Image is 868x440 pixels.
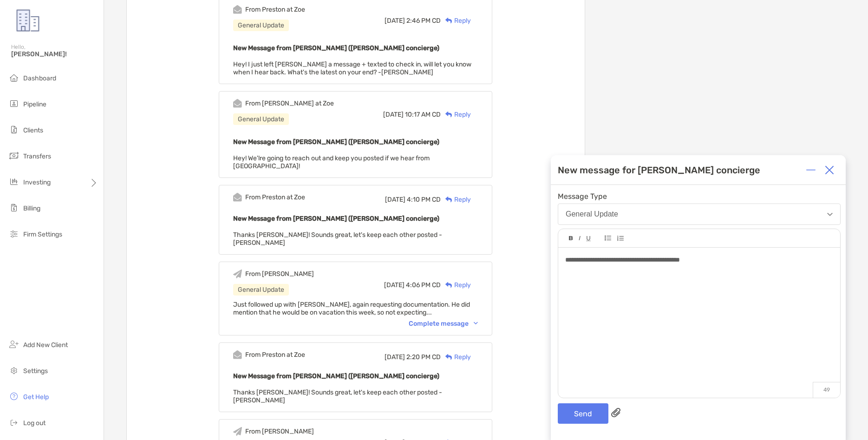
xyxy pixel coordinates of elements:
img: Editor control icon [579,236,581,241]
div: New message for [PERSON_NAME] concierge [558,164,760,176]
span: Thanks [PERSON_NAME]! Sounds great, let's keep each other posted -[PERSON_NAME] [233,388,442,404]
div: From Preston at Zoe [245,351,305,359]
img: paperclip attachments [611,408,620,417]
p: 49 [813,382,840,398]
div: Complete message [409,320,478,328]
img: Event icon [233,350,242,359]
img: Chevron icon [474,322,478,325]
span: 4:06 PM CD [406,281,441,289]
div: Reply [441,195,471,204]
span: Log out [23,419,46,427]
button: Send [558,403,608,424]
img: billing icon [8,202,20,213]
img: Reply icon [445,354,452,360]
div: From Preston at Zoe [245,6,305,13]
img: Reply icon [445,282,452,288]
img: add_new_client icon [8,339,20,350]
span: Just followed up with [PERSON_NAME], again requesting documentation. He did mention that he would... [233,301,470,316]
img: transfers icon [8,150,20,161]
button: General Update [558,204,841,225]
img: clients icon [8,124,20,135]
div: From [PERSON_NAME] [245,427,314,435]
span: Investing [23,178,51,186]
img: investing icon [8,176,20,187]
span: Dashboard [23,74,56,82]
span: 2:20 PM CD [406,353,441,361]
div: General Update [566,210,618,218]
span: [DATE] [385,353,405,361]
span: Message Type [558,192,841,201]
span: Thanks [PERSON_NAME]! Sounds great, let's keep each other posted -[PERSON_NAME] [233,231,442,247]
img: Reply icon [445,197,452,203]
img: Event icon [233,427,242,436]
div: General Update [233,284,289,296]
b: New Message from [PERSON_NAME] ([PERSON_NAME] concierge) [233,138,439,146]
div: Reply [441,110,471,119]
span: Transfers [23,152,51,160]
span: 10:17 AM CD [405,111,441,118]
div: From [PERSON_NAME] [245,270,314,278]
img: Event icon [233,5,242,14]
img: logout icon [8,417,20,428]
div: General Update [233,20,289,31]
img: Zoe Logo [11,4,45,37]
div: Reply [441,16,471,26]
img: Reply icon [445,112,452,118]
span: Billing [23,204,40,212]
img: Editor control icon [617,236,624,241]
img: settings icon [8,365,20,376]
span: [DATE] [384,281,405,289]
img: Editor control icon [569,236,573,241]
img: Event icon [233,269,242,278]
b: New Message from [PERSON_NAME] ([PERSON_NAME] concierge) [233,372,439,380]
div: General Update [233,113,289,125]
img: get-help icon [8,391,20,402]
img: Event icon [233,193,242,202]
span: Pipeline [23,100,46,108]
span: Get Help [23,393,49,401]
div: From Preston at Zoe [245,193,305,201]
div: From [PERSON_NAME] at Zoe [245,99,334,107]
img: Event icon [233,99,242,108]
img: Close [825,165,834,175]
span: Add New Client [23,341,68,349]
img: Expand or collapse [806,165,816,175]
span: 4:10 PM CD [407,196,441,204]
span: Hey! We'lre going to reach out and keep you posted if we hear from [GEOGRAPHIC_DATA]! [233,154,430,170]
span: [DATE] [383,111,404,118]
div: Reply [441,352,471,362]
img: Reply icon [445,18,452,24]
div: Reply [441,280,471,290]
img: Editor control icon [586,236,591,241]
b: New Message from [PERSON_NAME] ([PERSON_NAME] concierge) [233,215,439,223]
img: Editor control icon [605,236,611,241]
img: dashboard icon [8,72,20,83]
span: Settings [23,367,48,375]
b: New Message from [PERSON_NAME] ([PERSON_NAME] concierge) [233,44,439,52]
span: [DATE] [385,17,405,25]
img: Open dropdown arrow [827,213,833,216]
span: Hey! I just left [PERSON_NAME] a message + texted to check in, will let you know when I hear back... [233,60,471,76]
span: Firm Settings [23,230,62,238]
span: 2:46 PM CD [406,17,441,25]
img: pipeline icon [8,98,20,109]
span: [PERSON_NAME]! [11,50,98,58]
img: firm-settings icon [8,228,20,239]
span: [DATE] [385,196,405,204]
span: Clients [23,126,43,134]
